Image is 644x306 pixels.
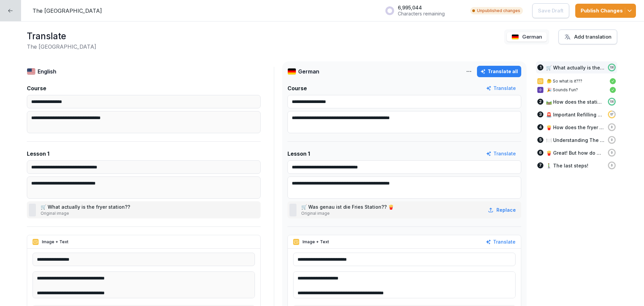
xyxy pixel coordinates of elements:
[42,239,68,245] p: Image + Text
[611,151,612,155] p: 0
[537,124,543,130] div: 4
[546,149,604,156] p: 🍟 Great! But how do we fry the fries?
[546,64,604,71] p: 🛒 What actually is the fryer station??
[33,7,102,15] p: The [GEOGRAPHIC_DATA]
[27,43,96,51] h2: The [GEOGRAPHIC_DATA]
[398,5,445,11] p: 6,995,044
[546,124,604,131] p: 🍟 How does the fryer work?
[537,64,543,70] div: 1
[537,99,543,105] div: 2
[303,239,329,245] p: Image + Text
[38,67,56,75] p: English
[522,33,542,41] p: German
[301,210,395,216] p: Original image
[547,87,606,93] p: 🎉 Sounds Fun?
[27,84,46,92] p: Course
[537,137,543,143] div: 5
[486,150,516,157] button: Translate
[546,162,588,169] p: 🚶‍♂️ The last steps!
[480,68,518,75] div: Translate all
[546,137,604,144] p: 🍽️ Understanding The kitchen monitor
[538,7,563,14] p: Save Draft
[486,85,516,92] button: Translate
[537,162,543,168] div: 7
[287,68,296,75] img: de.svg
[287,84,307,92] p: Course
[575,4,636,18] button: Publish Changes
[546,98,604,105] p: 🛤️ How does the station look?
[496,206,516,213] p: Replace
[610,65,614,69] p: 100
[398,11,445,17] p: Characters remaining
[477,66,521,77] button: Translate all
[611,163,612,167] p: 0
[610,100,614,104] p: 100
[564,33,611,41] div: Add translation
[27,150,49,158] p: Lesson 1
[301,203,395,210] p: 🛒 Was genau ist die Fries Station?? 🍟
[41,210,131,216] p: Original image
[546,111,604,118] p: 🚨 Important Refilling Duties!!!
[611,138,612,142] p: 0
[27,68,36,75] img: us.svg
[382,2,464,19] button: 6,995,044Characters remaining
[547,78,606,84] p: 🤔 So what is it???
[611,125,612,129] p: 0
[581,7,631,14] div: Publish Changes
[532,3,569,18] button: Save Draft
[27,30,96,43] h1: Translate
[287,150,310,158] p: Lesson 1
[537,150,543,156] div: 6
[486,238,516,246] button: Translate
[477,8,520,14] p: Unpublished changes
[298,67,319,75] p: German
[610,112,613,116] p: 67
[558,30,617,44] button: Add translation
[537,111,543,117] div: 3
[512,34,519,40] img: de.svg
[41,203,131,210] p: 🛒 What actually is the fryer station??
